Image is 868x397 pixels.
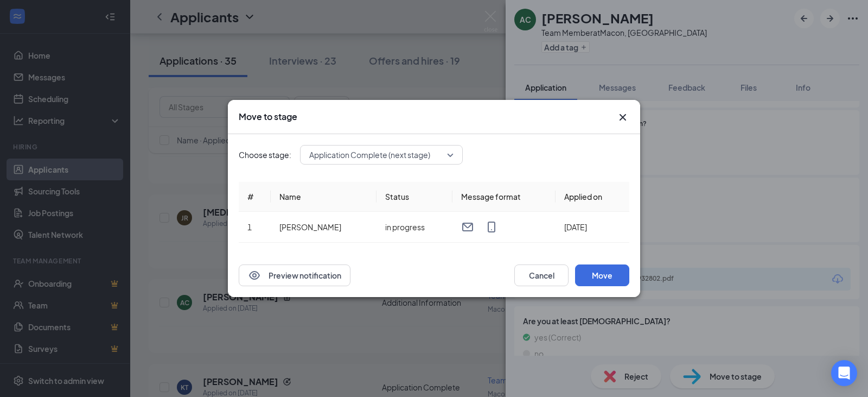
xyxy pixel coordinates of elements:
button: Move [575,264,629,286]
th: Status [376,182,452,212]
svg: Cross [616,111,629,124]
svg: MobileSms [485,220,498,234]
td: [DATE] [556,212,629,243]
td: in progress [376,212,452,243]
button: EyePreview notification [239,264,350,286]
button: Cancel [514,264,569,286]
th: Applied on [556,182,629,212]
th: Message format [452,182,556,212]
span: Application Complete (next stage) [309,147,430,163]
h3: Move to stage [239,111,297,123]
td: [PERSON_NAME] [271,212,376,243]
th: Name [271,182,376,212]
button: Close [616,111,629,124]
span: Choose stage: [239,149,291,161]
th: # [239,182,271,212]
span: 1 [247,222,252,232]
svg: Eye [248,269,261,282]
div: Open Intercom Messenger [831,360,857,386]
svg: Email [461,220,474,234]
